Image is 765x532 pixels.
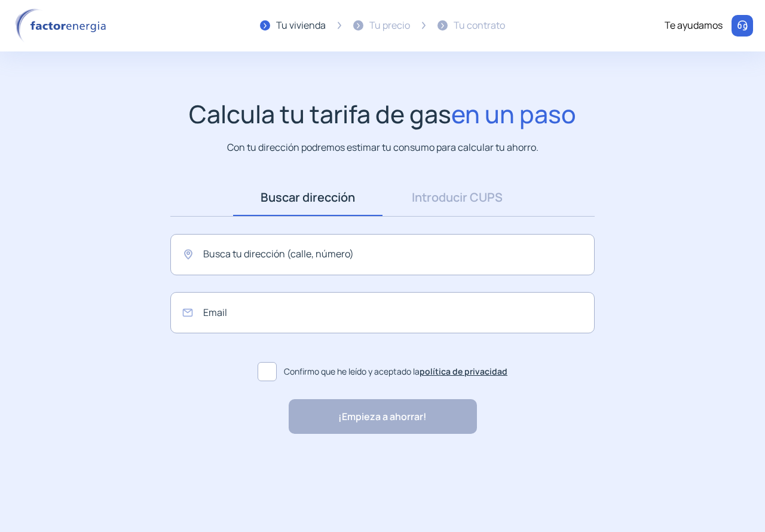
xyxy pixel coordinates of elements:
[189,99,576,129] h1: Calcula tu tarifa de gas
[736,20,748,32] img: llamar
[12,8,114,43] img: logo factor
[233,179,382,216] a: Buscar dirección
[284,365,507,378] span: Confirmo que he leído y aceptado la
[276,18,326,34] div: Tu vivienda
[665,18,723,34] div: Te ayudamos
[369,18,410,34] div: Tu precio
[382,179,532,216] a: Introducir CUPS
[454,18,505,34] div: Tu contrato
[227,140,538,155] p: Con tu dirección podremos estimar tu consumo para calcular tu ahorro.
[420,366,507,377] a: política de privacidad
[451,97,576,130] span: en un paso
